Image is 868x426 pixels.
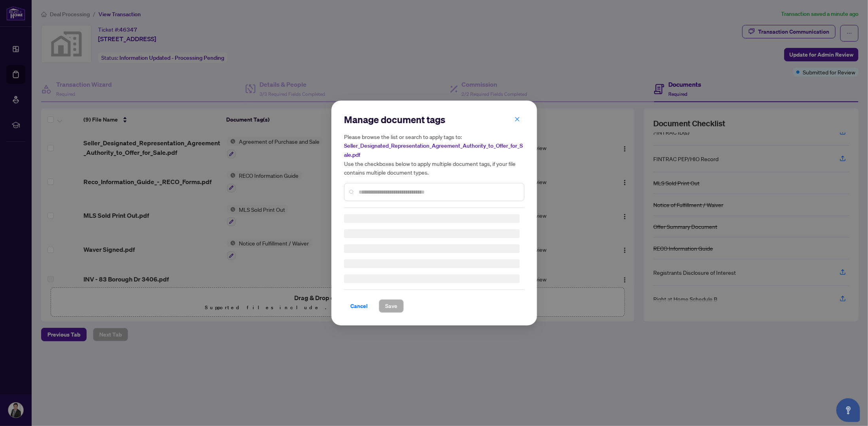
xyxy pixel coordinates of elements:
h2: Manage document tags [344,113,524,126]
span: Seller_Designated_Representation_Agreement_Authority_to_Offer_for_Sale.pdf [344,142,523,158]
span: close [514,116,520,122]
button: Cancel [344,299,374,313]
h5: Please browse the list or search to apply tags to: Use the checkboxes below to apply multiple doc... [344,132,524,177]
span: Cancel [350,300,368,312]
button: Open asap [836,398,860,422]
button: Save [379,299,404,313]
